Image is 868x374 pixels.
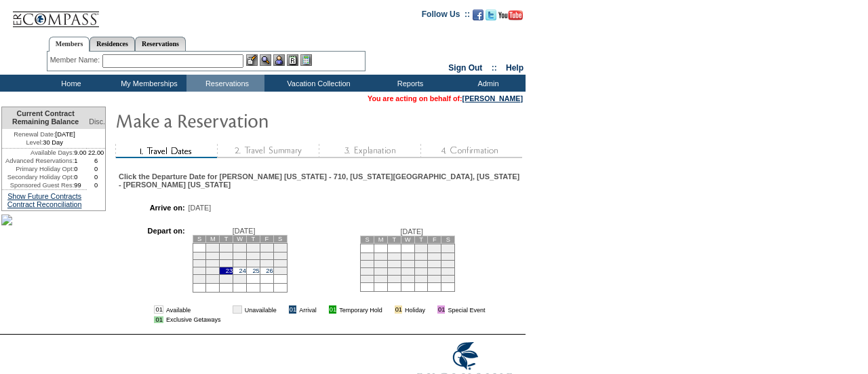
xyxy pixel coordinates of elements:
td: 0 [87,181,105,189]
a: 25 [252,267,259,274]
td: 27 [387,275,401,282]
img: Become our fan on Facebook [473,10,484,20]
td: 23 [220,267,233,274]
div: Member Name: [50,54,102,66]
img: i.gif [279,306,286,313]
td: 2 [428,244,441,253]
td: Special Event [448,305,485,314]
div: Click the Departure Date for [PERSON_NAME] [US_STATE] - 710, [US_STATE][GEOGRAPHIC_DATA], [US_STA... [119,172,521,189]
td: 01 [154,316,163,323]
a: Members [49,37,90,52]
span: You are acting on behalf of: [368,94,523,102]
td: 29 [414,275,428,282]
img: step4_state1.gif [420,144,522,158]
img: Subscribe to our YouTube Channel [498,10,523,20]
td: 1 [414,244,428,253]
td: Arrival [299,305,317,314]
td: 5 [260,243,273,252]
span: [DATE] [400,227,423,236]
td: 4 [246,243,260,252]
td: 01 [395,305,402,314]
td: 14 [401,260,414,267]
a: Reservations [135,37,186,51]
td: 14 [193,259,206,267]
td: 4 [361,253,374,260]
td: Sponsored Guest Res: [2,181,74,189]
td: F [260,235,273,242]
td: 31 [233,274,247,283]
td: 20 [273,259,287,267]
td: T [387,236,401,243]
span: Renewal Date: [14,130,55,138]
td: Unavailable [245,305,277,314]
td: Arrive on: [125,204,184,212]
td: 13 [387,260,401,267]
td: 6 [273,243,287,252]
td: My Memberships [108,75,186,92]
td: 0 [74,173,87,181]
td: 22 [206,267,220,274]
td: 01 [289,305,296,314]
td: Primary Holiday Opt: [2,165,74,173]
td: 21 [401,267,414,275]
span: Level: [26,138,43,147]
td: 15 [206,259,220,267]
td: 1 [74,157,87,165]
td: Advanced Reservations: [2,157,74,165]
td: 20 [387,267,401,275]
img: Reservations [287,54,298,66]
img: b_edit.gif [246,54,258,66]
td: Follow Us :: [422,8,470,24]
td: 19 [374,267,388,275]
td: 0 [87,173,105,181]
td: 28 [193,274,206,283]
td: Reports [370,75,448,92]
a: Help [506,63,524,73]
a: Sign Out [448,63,482,73]
a: [PERSON_NAME] [462,94,523,102]
td: 01 [233,305,241,314]
td: 30 Day [2,138,87,149]
td: 01 [154,305,163,314]
td: 18 [246,259,260,267]
td: 16 [428,260,441,267]
td: Vacation Collection [264,75,370,92]
td: 01 [437,305,445,314]
img: step3_state1.gif [319,144,420,158]
a: Show Future Contracts [7,192,81,200]
td: 11 [246,252,260,259]
td: 0 [74,165,87,173]
td: 27 [273,267,287,274]
td: 28 [401,275,414,282]
td: [DATE] [2,129,87,138]
td: 29 [206,274,220,283]
td: 17 [441,260,455,267]
img: i.gif [223,306,230,313]
td: M [374,236,388,243]
td: 5 [374,253,388,260]
td: S [441,236,455,243]
td: 13 [273,252,287,259]
td: Temporary Hold [339,305,382,314]
td: Available [166,305,221,314]
img: Make Reservation [115,107,387,134]
td: Available Days: [2,149,74,157]
td: 12 [260,252,273,259]
td: Exclusive Getaways [166,316,221,323]
td: 11 [361,260,374,267]
td: 12 [374,260,388,267]
td: W [233,235,247,242]
a: Become our fan on Facebook [473,14,484,22]
td: 99 [74,181,87,189]
td: 8 [206,252,220,259]
td: 8 [414,253,428,260]
td: Holiday [405,305,425,314]
a: 24 [239,267,246,274]
img: i.gif [385,306,392,313]
td: 7 [193,252,206,259]
td: 30 [428,275,441,282]
img: Shot-41-050.jpg [1,214,12,225]
span: [DATE] [233,227,256,235]
td: 22.00 [87,149,105,157]
td: 31 [441,275,455,282]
